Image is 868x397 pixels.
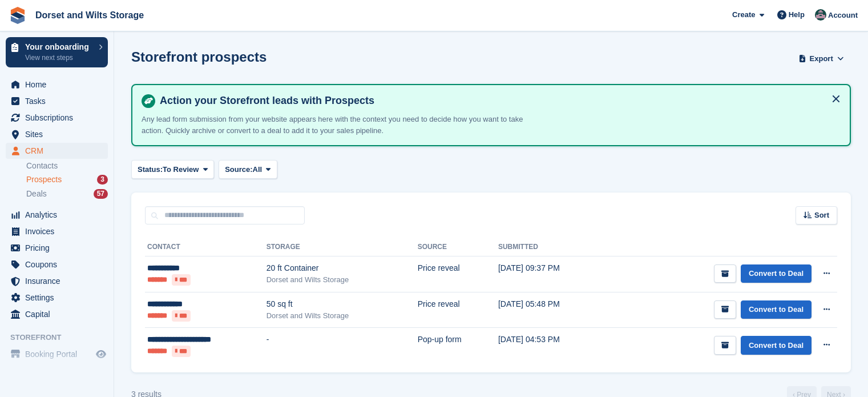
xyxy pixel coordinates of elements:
p: Your onboarding [25,43,93,51]
a: Convert to Deal [741,336,812,355]
td: Pop-up form [418,328,498,363]
a: menu [6,290,108,306]
a: menu [6,93,108,109]
th: Storage [267,238,418,256]
span: Sites [25,126,94,142]
h1: Storefront prospects [131,49,267,65]
span: Source: [225,164,252,175]
span: Deals [26,189,47,199]
img: stora-icon-8386f47178a22dfd0bd8f6a31ec36ba5ce8667c1dd55bd0f319d3a0aa187defe.svg [9,7,26,24]
a: menu [6,346,108,362]
th: Contact [145,238,267,256]
h4: Action your Storefront leads with Prospects [155,94,841,107]
a: Contacts [26,161,108,171]
span: Coupons [25,256,94,272]
a: menu [6,110,108,126]
a: menu [6,143,108,159]
a: menu [6,240,108,256]
div: 57 [94,189,108,199]
a: Convert to Deal [741,264,812,283]
a: Convert to Deal [741,300,812,319]
span: Home [25,77,94,93]
span: All [253,164,263,175]
a: menu [6,207,108,223]
div: Dorset and Wilts Storage [267,274,418,286]
a: Your onboarding View next steps [6,37,108,67]
div: 3 [97,175,108,185]
td: [DATE] 04:53 PM [498,328,611,363]
a: menu [6,126,108,142]
span: To Review [163,164,199,175]
span: Pricing [25,240,94,256]
span: Subscriptions [25,110,94,126]
a: menu [6,256,108,272]
td: [DATE] 05:48 PM [498,292,611,328]
a: Dorset and Wilts Storage [31,6,148,25]
button: Export [796,49,846,68]
span: Tasks [25,93,94,109]
span: Sort [814,210,829,221]
a: menu [6,273,108,289]
span: Help [789,9,805,21]
span: Account [828,10,858,21]
td: Price reveal [418,256,498,292]
span: Prospects [26,174,62,185]
div: 20 ft Container [267,262,418,274]
th: Source [418,238,498,256]
button: Source: All [219,160,277,179]
div: Dorset and Wilts Storage [267,310,418,322]
a: Deals 57 [26,188,108,200]
span: Status: [138,164,163,175]
span: Create [732,9,755,21]
span: Settings [25,290,94,306]
td: - [267,328,418,363]
span: Export [810,53,833,65]
a: Preview store [94,347,108,361]
span: Insurance [25,273,94,289]
span: CRM [25,143,94,159]
a: menu [6,306,108,322]
span: Invoices [25,223,94,239]
td: Price reveal [418,292,498,328]
p: View next steps [25,53,93,63]
span: Analytics [25,207,94,223]
th: Submitted [498,238,611,256]
span: Booking Portal [25,346,94,362]
button: Status: To Review [131,160,214,179]
a: Prospects 3 [26,174,108,186]
a: menu [6,223,108,239]
img: Steph Chick [815,9,826,21]
p: Any lead form submission from your website appears here with the context you need to decide how y... [142,114,541,136]
a: menu [6,77,108,93]
span: Capital [25,306,94,322]
div: 50 sq ft [267,298,418,310]
span: Storefront [10,332,114,343]
td: [DATE] 09:37 PM [498,256,611,292]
